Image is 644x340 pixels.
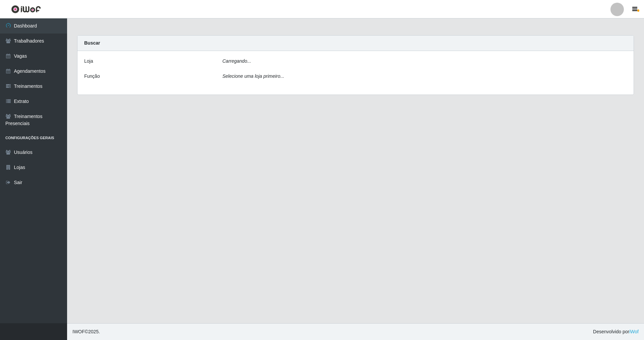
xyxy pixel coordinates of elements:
i: Carregando... [222,58,251,64]
span: © 2025 . [72,328,100,335]
span: IWOF [72,329,85,334]
label: Função [84,73,100,80]
img: CoreUI Logo [11,5,41,13]
strong: Buscar [84,40,100,46]
label: Loja [84,58,93,65]
span: Desenvolvido por [593,328,639,335]
a: iWof [629,329,639,334]
i: Selecione uma loja primeiro... [222,73,284,79]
